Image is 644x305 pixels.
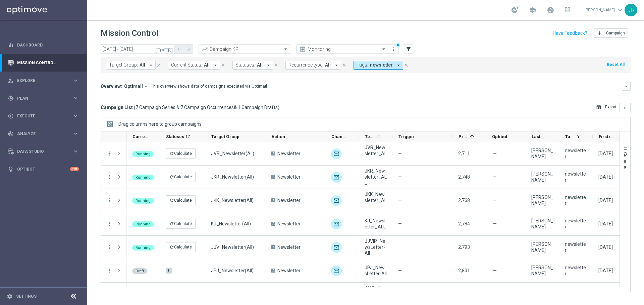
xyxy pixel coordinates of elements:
[136,199,151,203] span: Running
[232,61,273,70] button: Statuses: All arrow_drop_down
[136,222,151,226] span: Running
[136,152,151,156] span: Running
[458,221,470,226] span: 2,784
[8,131,14,137] i: track_changes
[271,134,285,139] span: Action
[132,150,154,157] colored-tag: Running
[278,104,279,110] span: )
[107,268,113,274] i: more_vert
[493,174,497,180] span: —
[136,175,151,180] span: Running
[177,47,181,52] i: arrow_back
[398,151,402,156] span: —
[156,63,161,68] i: close
[8,78,14,84] i: person_search
[154,44,174,55] button: [DATE]
[148,62,154,68] i: arrow_drop_down
[107,244,113,250] i: more_vert
[106,61,156,70] button: Target Group: All arrow_drop_down
[531,171,553,183] div: Judith Ratau
[492,134,507,139] span: Optibot
[598,221,613,227] div: 18 Aug 2025, Monday
[365,191,387,209] span: JKK_Newsletter_ALL
[325,62,331,68] span: All
[7,167,79,172] button: lightbulb Optibot +10
[17,149,72,154] span: Data Studio
[8,160,79,178] div: Optibot
[370,62,393,68] span: newsletter
[597,30,602,36] i: add
[7,149,79,154] div: Data Studio keyboard_arrow_right
[257,62,263,68] span: All
[7,96,79,101] button: gps_fixed Plan keyboard_arrow_right
[169,175,174,179] i: refresh
[169,151,174,156] i: refresh
[598,197,613,203] div: 18 Aug 2025, Monday
[593,103,620,112] button: open_in_browser Export
[404,44,413,54] button: filter_alt
[166,172,196,182] button: refreshCalculate
[72,95,79,101] i: keyboard_arrow_right
[277,150,301,157] span: Newsletter
[331,172,342,183] img: Optimail
[185,134,191,139] i: refresh
[354,61,403,70] button: Tags: newsletter arrow_drop_down
[299,46,306,53] i: preview
[17,79,72,83] span: Explore
[395,43,400,47] div: There are unsaved changes
[365,134,375,139] span: Templates
[8,78,72,84] div: Explore
[331,242,342,253] img: Optimail
[391,46,396,52] i: more_vert
[7,78,79,83] button: person_search Explore keyboard_arrow_right
[331,148,342,159] div: Optimail
[184,44,193,54] button: arrow_forward
[565,171,587,183] span: newsletter
[333,62,339,68] i: arrow_drop_down
[166,195,196,205] button: refreshCalculate
[221,63,225,68] i: close
[70,167,79,171] div: +10
[169,245,174,249] i: refresh
[201,46,208,53] i: trending_up
[458,151,470,156] span: 2,711
[565,194,587,206] span: newsletter
[211,221,251,227] span: KJ_Newsletter(All)
[493,244,497,250] span: —
[118,121,202,127] span: Drag columns here to group campaigns
[234,105,237,110] span: &
[376,134,381,139] i: refresh
[184,133,191,140] span: Calculate column
[7,60,79,66] div: Mission Control
[365,238,387,256] span: JJVIP_NewsLetter-All
[271,151,275,156] span: A
[531,241,553,253] div: Judith Ratau
[273,62,279,69] button: close
[211,268,254,274] span: JPJ_Newsletter(All)
[156,62,162,69] button: close
[274,63,278,68] i: close
[220,62,226,69] button: close
[211,134,239,139] span: Target Group
[565,134,574,139] span: Tags
[72,130,79,137] i: keyboard_arrow_right
[398,134,415,139] span: Trigger
[594,28,628,38] button: add Campaign
[169,198,174,203] i: refresh
[531,218,553,230] div: Judith Ratau
[404,63,409,68] i: close
[7,42,79,48] button: equalizer Dashboard
[277,268,301,274] span: Newsletter
[7,131,79,136] button: track_changes Analyze keyboard_arrow_right
[620,103,631,112] button: more_vert
[132,174,154,180] colored-tag: Running
[101,166,126,189] div: Press SPACE to select this row.
[529,6,536,14] span: school
[7,113,79,119] button: play_circle_outline Execute keyboard_arrow_right
[331,195,342,206] div: Optimail
[297,44,389,54] ng-select: Monitoring
[72,113,79,119] i: keyboard_arrow_right
[136,104,234,110] span: 7 Campaign Series & 7 Campaign Occurrences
